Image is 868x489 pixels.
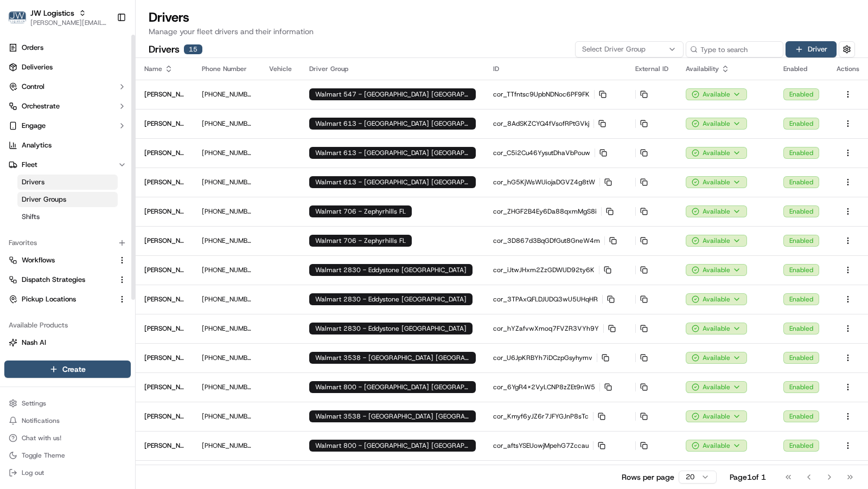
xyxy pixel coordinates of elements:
div: Page 1 of 1 [730,472,766,482]
span: [DATE] [96,197,118,205]
a: Dispatch Strategies [9,275,113,285]
span: unihopllc [34,168,63,176]
div: Enabled [783,235,819,247]
button: Available [686,264,747,276]
p: cor_aftsYSEUowjMpehG7Zccau [493,441,618,450]
button: Available [686,147,747,159]
p: cor_6YgR4x2VyLCNP8zZEt9nW5 [493,383,618,391]
button: Log out [4,465,131,480]
button: Pickup Locations [4,291,131,308]
button: Available [686,410,747,422]
button: Fleet [4,156,131,173]
span: Dispatch Strategies [22,275,85,285]
span: Walmart 3538 - [GEOGRAPHIC_DATA] [GEOGRAPHIC_DATA] [315,353,470,362]
img: Charles Folsom [11,186,28,204]
span: Analytics [22,140,52,150]
span: Walmart 706 - Zephyrhills FL [315,207,406,216]
button: JW LogisticsJW Logistics[PERSON_NAME][EMAIL_ADDRESS][DOMAIN_NAME] [4,4,112,30]
p: [PHONE_NUMBER] [202,90,252,99]
button: Dispatch Strategies [4,271,131,288]
p: [PERSON_NAME] [144,353,184,362]
button: Chat with us! [4,430,131,446]
span: Walmart 2830 - Eddystone [GEOGRAPHIC_DATA] [315,266,467,274]
p: [PERSON_NAME] [144,90,184,99]
button: Select Driver Group [575,41,684,57]
p: [PERSON_NAME] [144,441,184,450]
p: [PHONE_NUMBER] [202,149,252,157]
div: Enabled [783,88,819,100]
a: Pickup Locations [9,294,113,304]
span: Control [22,82,44,92]
p: cor_U6JpKRBYh7iDCzpGsyhymv [493,353,618,362]
img: Nash [11,10,33,32]
button: Available [686,381,747,393]
span: Drivers [22,177,44,187]
span: • [90,197,94,205]
span: • [65,168,69,176]
input: Got a question? Start typing here... [28,69,195,81]
span: Workflows [22,255,55,265]
button: See all [168,138,197,151]
span: API Documentation [103,242,174,253]
div: Driver Group [309,65,476,73]
p: [PHONE_NUMBER] [202,207,252,216]
span: Select Driver Group [582,44,646,54]
span: Orders [22,43,43,53]
div: Available [686,323,747,334]
p: [PHONE_NUMBER] [202,383,252,391]
div: Enabled [783,440,819,452]
span: Chat with us! [22,434,61,442]
span: Driver Groups [22,195,66,204]
img: unihopllc [11,157,28,175]
div: Start new chat [49,103,178,114]
div: Availability [686,65,766,73]
p: [PHONE_NUMBER] [202,266,252,274]
span: Deliveries [22,62,53,72]
p: [PHONE_NUMBER] [202,178,252,186]
div: Phone Number [202,65,252,73]
button: Available [686,205,747,217]
p: [PERSON_NAME] [144,295,184,304]
p: [PERSON_NAME] [144,178,184,186]
div: Vehicle [269,65,292,73]
a: 📗Knowledge Base [7,237,87,257]
span: Create [62,364,86,375]
p: cor_C5i2Cu46YysutDhaVbPouw [493,149,618,157]
div: Enabled [783,147,819,159]
a: 💻API Documentation [87,237,178,257]
span: Walmart 2830 - Eddystone [GEOGRAPHIC_DATA] [315,295,467,304]
span: Walmart 613 - [GEOGRAPHIC_DATA] [GEOGRAPHIC_DATA] [315,149,470,157]
div: 💻 [92,243,100,252]
button: Start new chat [184,106,197,119]
button: Available [686,293,747,305]
div: Available Products [4,317,131,334]
a: Drivers [17,175,118,190]
div: Available [686,235,747,247]
span: Engage [22,121,46,131]
p: [PERSON_NAME] [144,412,184,421]
a: Driver Groups [17,192,118,207]
button: Nash AI [4,334,131,351]
div: Enabled [783,323,819,334]
span: Walmart 800 - [GEOGRAPHIC_DATA] [GEOGRAPHIC_DATA] [315,441,470,450]
p: [PERSON_NAME] [144,207,184,216]
button: Available [686,352,747,364]
p: Welcome 👋 [11,43,197,60]
div: Past conversations [11,140,73,149]
div: Enabled [783,205,819,217]
p: cor_Kmyf6yJZ6r7JFYGJnP8sTc [493,412,618,421]
p: cor_ZHGF2B4Ey6Da88qxmMgS8i [493,207,618,216]
div: We're available if you need us! [49,114,149,123]
div: Enabled [783,410,819,422]
span: [PERSON_NAME] [34,197,88,205]
p: [PERSON_NAME] [144,266,184,274]
span: [PERSON_NAME][EMAIL_ADDRESS][DOMAIN_NAME] [30,18,108,27]
button: Driver [786,41,837,57]
span: Fleet [22,160,37,170]
span: Walmart 2830 - Eddystone [GEOGRAPHIC_DATA] [315,324,467,333]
